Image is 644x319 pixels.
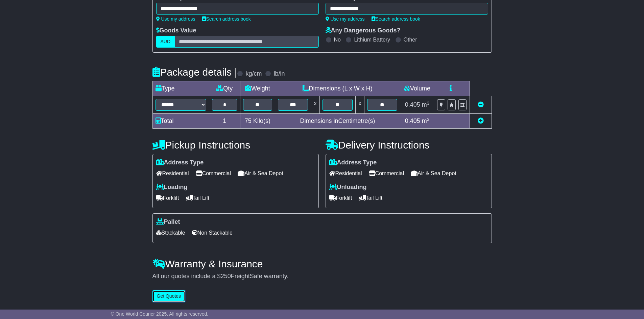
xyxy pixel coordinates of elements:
[275,114,400,129] td: Dimensions in Centimetre(s)
[311,96,319,114] td: x
[427,101,430,106] sup: 3
[405,101,420,108] span: 0.405
[334,36,341,43] label: No
[400,81,434,96] td: Volume
[156,168,189,179] span: Residential
[245,70,262,78] label: kg/cm
[152,139,319,151] h4: Pickup Instructions
[221,273,231,280] span: 250
[354,36,390,43] label: Lithium Battery
[156,193,179,203] span: Forklift
[273,70,285,78] label: lb/in
[326,16,365,22] a: Use my address
[209,81,240,96] td: Qty
[404,36,417,43] label: Other
[245,117,252,124] span: 75
[186,193,210,203] span: Tail Lift
[152,273,492,280] div: All our quotes include a $ FreightSafe warranty.
[422,101,430,108] span: m
[422,117,430,124] span: m
[111,311,209,317] span: © One World Courier 2025. All rights reserved.
[359,193,383,203] span: Tail Lift
[152,114,209,129] td: Total
[156,16,195,22] a: Use my address
[192,228,233,238] span: Non Stackable
[196,168,231,179] span: Commercial
[329,159,377,166] label: Address Type
[152,290,186,302] button: Get Quotes
[329,168,362,179] span: Residential
[478,101,484,108] a: Remove this item
[478,117,484,124] a: Add new item
[156,228,185,238] span: Stackable
[329,193,352,203] span: Forklift
[411,168,456,179] span: Air & Sea Depot
[405,117,420,124] span: 0.405
[326,27,401,34] label: Any Dangerous Goods?
[356,96,364,114] td: x
[427,117,430,122] sup: 3
[156,36,175,48] label: AUD
[240,114,275,129] td: Kilo(s)
[238,168,283,179] span: Air & Sea Depot
[152,81,209,96] td: Type
[156,27,196,34] label: Goods Value
[275,81,400,96] td: Dimensions (L x W x H)
[372,16,420,22] a: Search address book
[152,258,492,269] h4: Warranty & Insurance
[156,218,180,226] label: Pallet
[326,139,492,151] h4: Delivery Instructions
[156,159,204,166] label: Address Type
[369,168,404,179] span: Commercial
[329,184,367,191] label: Unloading
[240,81,275,96] td: Weight
[152,67,237,78] h4: Package details |
[156,184,188,191] label: Loading
[209,114,240,129] td: 1
[202,16,251,22] a: Search address book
